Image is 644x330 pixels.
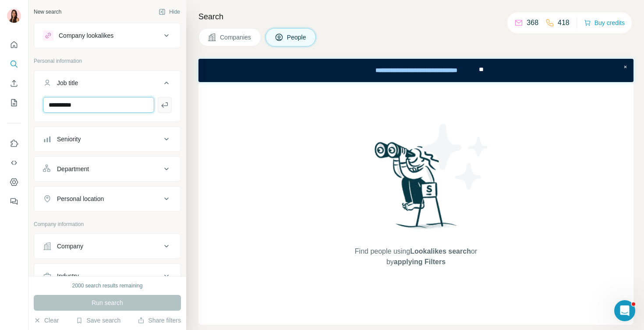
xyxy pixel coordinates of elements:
[34,72,180,97] button: Job title
[198,11,633,23] h4: Search
[584,17,625,29] button: Buy credits
[346,246,486,267] span: Find people using or by
[34,220,181,228] p: Company information
[57,242,83,251] div: Company
[198,59,633,82] iframe: Banner
[34,129,180,150] button: Seniority
[7,56,21,72] button: Search
[410,247,471,255] span: Lookalikes search
[34,8,61,16] div: New search
[57,272,79,280] div: Industry
[138,316,181,325] button: Share filters
[57,194,104,203] div: Personal location
[72,282,143,290] div: 2000 search results remaining
[7,9,21,23] img: Avatar
[287,33,307,42] span: People
[7,37,21,53] button: Quick start
[7,95,21,111] button: My lists
[57,135,81,143] div: Seniority
[394,258,446,265] span: applying Filters
[34,236,180,257] button: Company
[7,75,21,91] button: Enrich CSV
[59,31,113,40] div: Company lookalikes
[57,165,89,173] div: Department
[7,136,21,151] button: Use Surfe on LinkedIn
[527,18,538,28] p: 368
[7,155,21,171] button: Use Surfe API
[152,5,186,18] button: Hide
[34,316,59,325] button: Clear
[57,79,78,87] div: Job title
[558,18,570,28] p: 418
[614,300,635,321] iframe: Intercom live chat
[76,316,120,325] button: Save search
[416,117,495,196] img: Surfe Illustration - Stars
[220,33,252,42] span: Companies
[34,188,180,209] button: Personal location
[34,57,181,65] p: Personal information
[34,25,180,46] button: Company lookalikes
[34,265,180,287] button: Industry
[7,194,21,209] button: Feedback
[7,174,21,190] button: Dashboard
[371,140,462,237] img: Surfe Illustration - Woman searching with binoculars
[34,158,180,179] button: Department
